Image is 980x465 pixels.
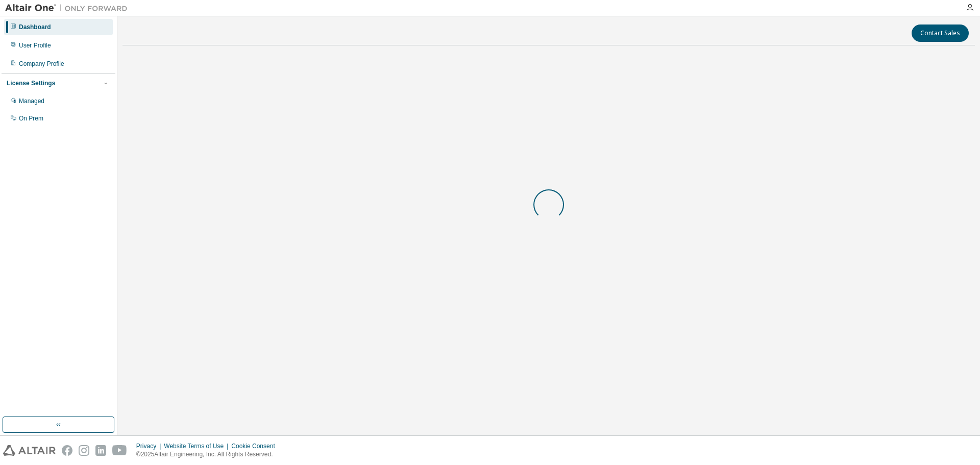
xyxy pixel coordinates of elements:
img: linkedin.svg [95,445,106,456]
div: Cookie Consent [231,442,281,450]
div: On Prem [19,114,43,123]
img: youtube.svg [112,445,127,456]
div: Dashboard [19,23,51,31]
div: License Settings [7,79,55,87]
p: © 2025 Altair Engineering, Inc. All Rights Reserved. [136,450,281,459]
div: Website Terms of Use [164,442,231,450]
img: instagram.svg [79,445,89,456]
div: Company Profile [19,60,64,68]
img: Altair One [5,3,133,13]
div: Managed [19,97,44,105]
div: Privacy [136,442,164,450]
img: altair_logo.svg [3,445,56,456]
div: User Profile [19,41,51,50]
button: Contact Sales [912,25,969,42]
img: facebook.svg [62,445,72,456]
